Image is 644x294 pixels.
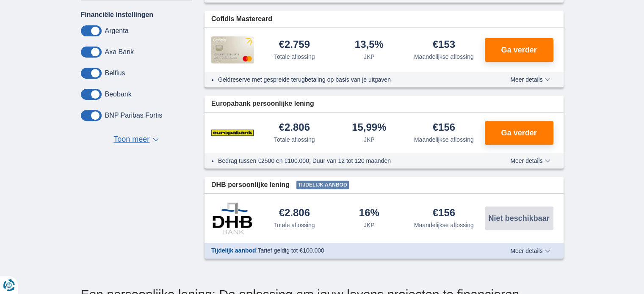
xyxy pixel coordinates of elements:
span: Europabank persoonlijke lening [211,99,314,109]
div: Maandelijkse aflossing [414,221,474,229]
span: Tarief geldig tot €100.000 [257,247,324,254]
span: Meer details [510,158,550,164]
div: Totale aflossing [274,52,315,61]
img: product.pl.alt Cofidis CC [211,36,254,63]
div: €156 [433,208,455,219]
span: Meer details [510,248,550,254]
span: Cofidis Mastercard [211,14,272,24]
div: €156 [433,122,455,134]
label: Axa Bank [105,48,134,56]
div: Maandelijkse aflossing [414,135,474,144]
label: Financiële instellingen [81,11,154,19]
div: : [205,246,486,255]
div: 15,99% [352,122,386,134]
li: Bedrag tussen €2500 en €100.000; Duur van 12 tot 120 maanden [218,157,479,165]
button: Meer details [504,76,556,83]
span: Niet beschikbaar [488,214,549,222]
span: Tijdelijk aanbod [296,181,349,189]
div: JKP [364,135,375,144]
img: product.pl.alt DHB Bank [211,202,254,234]
div: €2.806 [279,122,310,134]
span: Toon meer [113,134,149,145]
li: Geldreserve met gespreide terugbetaling op basis van je uitgaven [218,75,479,84]
span: Ga verder [501,129,536,137]
button: Ga verder [485,121,553,145]
div: Totale aflossing [274,135,315,144]
label: BNP Paribas Fortis [105,112,163,119]
button: Ga verder [485,38,553,62]
img: product.pl.alt Europabank [211,122,254,143]
span: Meer details [510,77,550,82]
div: 16% [359,208,379,219]
button: Toon meer ▼ [111,134,161,146]
div: JKP [364,221,375,229]
button: Niet beschikbaar [485,206,553,230]
span: DHB persoonlijke lening [211,180,290,190]
label: Argenta [105,27,129,35]
div: Totale aflossing [274,221,315,229]
span: Tijdelijk aanbod [211,247,256,254]
label: Beobank [105,91,132,98]
span: Ga verder [501,46,536,54]
div: €153 [433,39,455,51]
div: €2.806 [279,208,310,219]
button: Meer details [504,157,556,164]
div: €2.759 [279,39,310,51]
span: ▼ [153,138,159,141]
label: Belfius [105,69,125,77]
div: 13,5% [355,39,384,51]
button: Meer details [504,247,556,254]
div: Maandelijkse aflossing [414,52,474,61]
div: JKP [364,52,375,61]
